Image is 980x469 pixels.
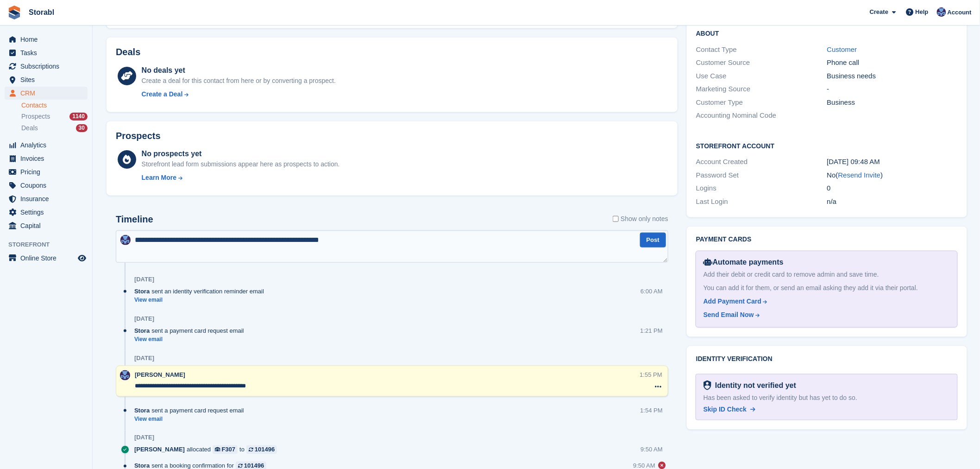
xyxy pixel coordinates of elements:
a: View email [134,296,269,304]
a: menu [5,73,88,86]
div: Contact Type [696,44,827,55]
div: No deals yet [142,65,336,76]
a: Create a Deal [142,89,336,99]
div: 30 [76,124,88,132]
a: Prospects 1140 [21,112,88,121]
span: Analytics [20,139,76,152]
div: Marketing Source [696,84,827,95]
div: Identity not verified yet [711,380,796,391]
img: Tegan Ewart [120,370,130,380]
a: menu [5,192,88,205]
a: Add Payment Card [704,297,946,306]
span: Stora [134,287,150,296]
div: [DATE] [134,276,154,283]
div: Last Login [696,196,827,207]
div: - [827,84,958,95]
div: 6:00 AM [641,287,663,296]
img: Tegan Ewart [120,235,131,245]
div: Business [827,97,958,108]
span: ( ) [836,171,883,179]
div: Password Set [696,170,827,181]
div: Has been asked to verify identity but has yet to do so. [704,393,950,403]
a: menu [5,219,88,232]
div: 1:21 PM [641,326,663,335]
div: Storefront lead form submissions appear here as prospects to action. [142,159,340,169]
h2: Prospects [116,131,161,141]
a: menu [5,33,88,46]
div: Business needs [827,71,958,82]
span: Tasks [20,46,76,59]
div: No [827,170,958,181]
div: Add Payment Card [704,297,761,306]
span: Capital [20,219,76,232]
div: sent a payment card request email [134,406,249,415]
div: 1:54 PM [641,406,663,415]
div: Accounting Nominal Code [696,110,827,121]
div: No prospects yet [142,148,340,159]
h2: Storefront Account [696,141,958,150]
a: Skip ID Check [704,405,755,414]
span: Stora [134,326,150,335]
span: Subscriptions [20,60,76,73]
div: 101496 [255,445,275,454]
a: menu [5,252,88,265]
div: [DATE] [134,355,154,362]
span: Online Store [20,252,76,265]
div: 1:55 PM [640,370,662,379]
div: F307 [222,445,236,454]
span: Skip ID Check [704,406,747,413]
div: Learn More [142,173,176,183]
span: Pricing [20,165,76,178]
h2: About [696,28,958,38]
span: Prospects [21,112,50,121]
div: [DATE] 09:48 AM [827,157,958,167]
div: Customer Source [696,57,827,68]
a: View email [134,415,249,423]
a: Resend Invite [838,171,881,179]
a: menu [5,87,88,100]
span: Stora [134,406,150,415]
span: Invoices [20,152,76,165]
a: Storabl [25,5,58,20]
span: Home [20,33,76,46]
a: menu [5,60,88,73]
span: Coupons [20,179,76,192]
div: Use Case [696,71,827,82]
div: sent an identity verification reminder email [134,287,269,296]
span: CRM [20,87,76,100]
img: Identity Verification Ready [704,380,711,391]
div: 1140 [69,113,88,120]
div: 0 [827,183,958,194]
input: Show only notes [613,214,619,224]
span: [PERSON_NAME] [134,445,185,454]
div: Account Created [696,157,827,167]
span: Account [948,8,972,17]
div: Logins [696,183,827,194]
a: Customer [827,45,857,53]
div: Create a deal for this contact from here or by converting a prospect. [142,76,336,86]
span: [PERSON_NAME] [135,371,185,378]
a: View email [134,336,249,343]
a: menu [5,179,88,192]
h2: Timeline [116,214,153,225]
img: Tegan Ewart [937,7,946,17]
div: Send Email Now [704,310,754,320]
a: Learn More [142,173,340,183]
div: Customer Type [696,97,827,108]
span: Help [916,7,929,17]
a: Contacts [21,101,88,110]
button: Post [640,233,666,248]
div: 9:50 AM [641,445,663,454]
a: F307 [213,445,238,454]
a: menu [5,206,88,219]
h2: Deals [116,47,140,57]
div: [DATE] [134,434,154,442]
a: Preview store [76,253,88,264]
a: 101496 [246,445,277,454]
a: menu [5,165,88,178]
span: Sites [20,73,76,86]
img: stora-icon-8386f47178a22dfd0bd8f6a31ec36ba5ce8667c1dd55bd0f319d3a0aa187defe.svg [7,6,21,19]
div: allocated to [134,445,282,454]
h2: Identity verification [696,355,958,363]
span: Deals [21,124,38,133]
